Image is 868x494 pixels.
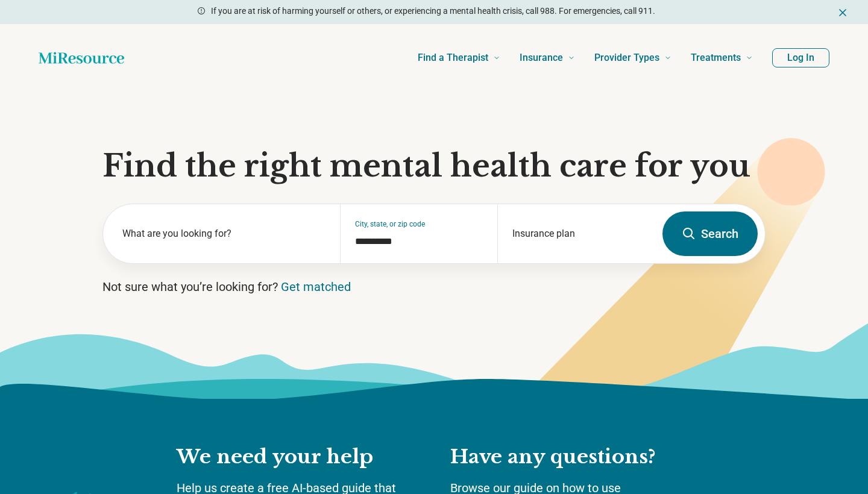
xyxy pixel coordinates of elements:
[691,34,753,82] a: Treatments
[177,445,426,470] h2: We need your help
[102,278,766,295] p: Not sure what you’re looking for?
[837,5,849,19] button: Dismiss
[520,34,575,82] a: Insurance
[772,48,829,67] button: Log In
[594,49,659,66] span: Provider Types
[281,280,351,294] a: Get matched
[102,148,766,184] h1: Find the right mental health care for you
[662,211,758,256] button: Search
[520,49,563,66] span: Insurance
[211,5,655,17] p: If you are at risk of harming yourself or others, or experiencing a mental health crisis, call 98...
[691,49,741,66] span: Treatments
[450,445,691,470] h2: Have any questions?
[122,227,325,241] label: What are you looking for?
[418,49,488,66] span: Find a Therapist
[594,34,671,82] a: Provider Types
[418,34,500,82] a: Find a Therapist
[39,46,124,70] a: Home page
